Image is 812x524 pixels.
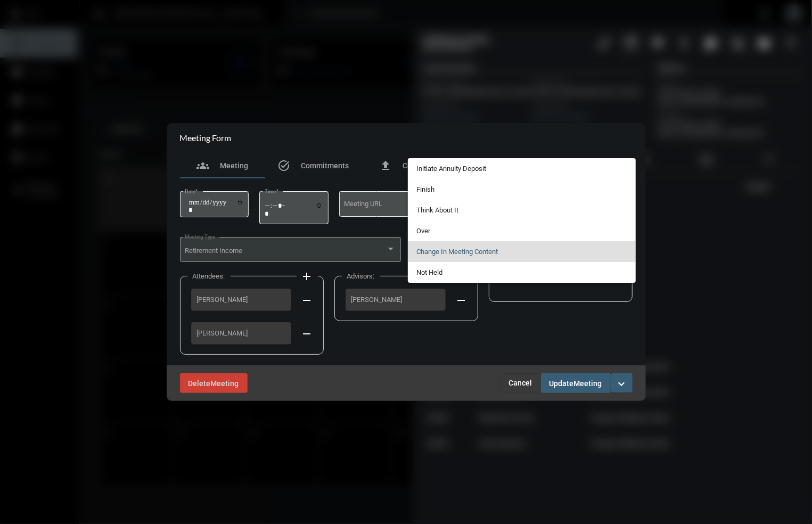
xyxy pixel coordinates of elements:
span: Change In Meeting Content [416,241,627,262]
span: Finish [416,179,627,200]
span: Think About It [416,200,627,220]
span: Initiate Annuity Deposit [416,158,627,179]
span: Over [416,220,627,241]
span: Not Held [416,262,627,283]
